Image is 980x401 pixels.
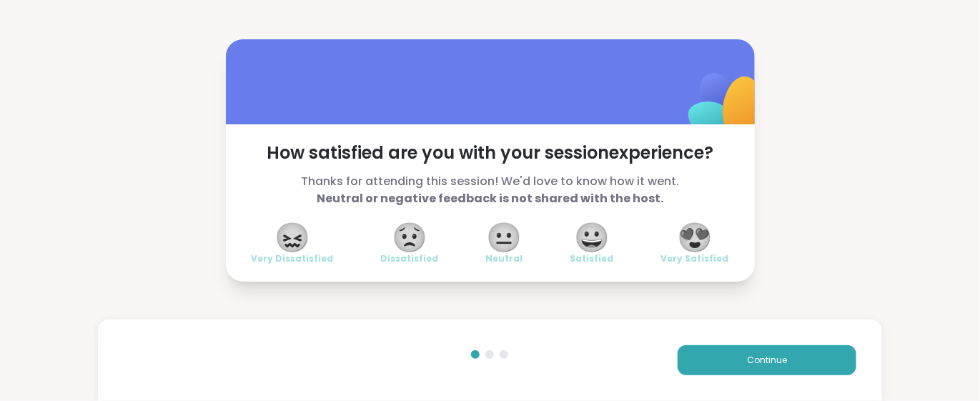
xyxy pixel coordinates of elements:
span: Thanks for attending this session! We'd love to know how it went. [252,173,729,207]
span: How satisfied are you with your session experience? [252,142,729,164]
img: ShareWell Logomark [655,36,797,178]
span: Dissatisfied [381,253,439,264]
span: Very Satisfied [661,253,729,264]
span: 😐 [487,224,523,250]
span: Very Dissatisfied [252,253,334,264]
span: Continue [747,354,787,367]
span: 😀 [574,224,610,250]
b: Neutral or negative feedback is not shared with the host. [317,190,663,207]
button: Continue [678,345,856,375]
span: 😖 [274,224,310,250]
span: Satisfied [570,253,614,264]
span: Neutral [486,253,523,264]
span: 😟 [392,224,427,250]
span: 😍 [677,224,713,250]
